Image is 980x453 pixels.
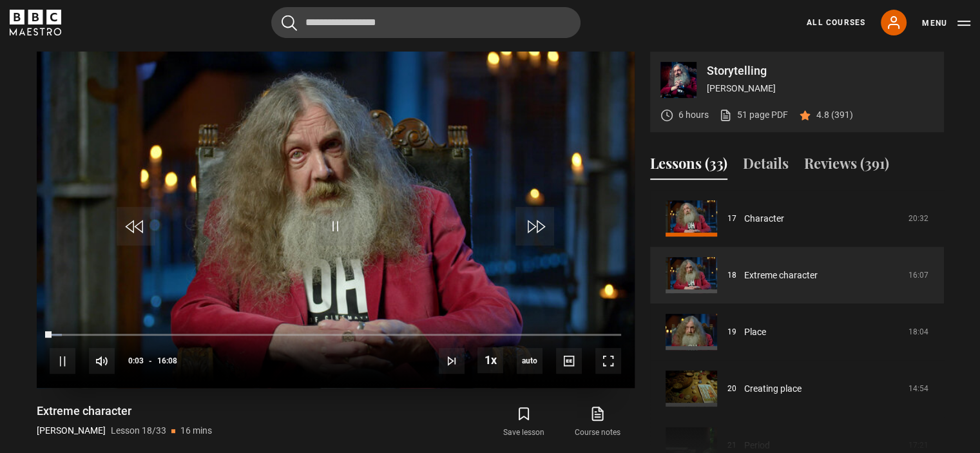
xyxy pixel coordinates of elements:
input: Search [271,7,581,38]
button: Pause [50,348,75,374]
p: 6 hours [678,108,709,122]
a: Extreme character [744,269,818,282]
a: All Courses [807,17,865,28]
button: Mute [89,348,115,374]
p: 4.8 (391) [816,108,853,122]
button: Reviews (391) [804,153,889,180]
p: Storytelling [707,65,934,77]
p: Lesson 18/33 [111,424,166,438]
a: Character [744,212,784,226]
p: 16 mins [180,424,212,438]
div: Progress Bar [50,334,620,336]
button: Captions [556,348,582,374]
a: Place [744,325,766,339]
a: 51 page PDF [719,108,788,122]
p: [PERSON_NAME] [37,424,106,438]
button: Lessons (33) [650,153,727,180]
div: Current quality: 720p [517,348,543,374]
span: - [149,356,152,365]
button: Fullscreen [595,348,621,374]
svg: BBC Maestro [10,10,61,35]
button: Next Lesson [439,348,465,374]
h1: Extreme character [37,403,212,419]
button: Save lesson [487,403,561,441]
a: Course notes [561,403,634,441]
button: Toggle navigation [922,17,970,30]
button: Submit the search query [282,15,297,31]
button: Playback Rate [477,347,503,373]
span: 16:08 [157,349,177,372]
span: auto [517,348,543,374]
a: Creating place [744,382,802,396]
span: 0:03 [128,349,144,372]
button: Details [743,153,789,180]
video-js: Video Player [37,52,635,388]
p: [PERSON_NAME] [707,82,934,95]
